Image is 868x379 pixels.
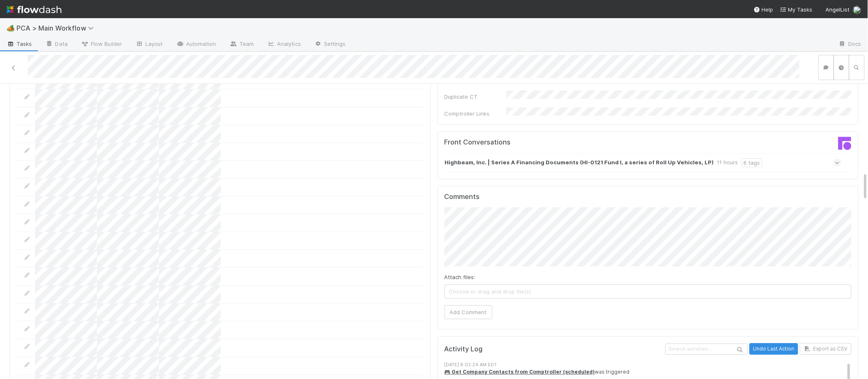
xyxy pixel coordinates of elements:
h5: Front Conversations [445,138,642,147]
div: [DATE] 8:02:24 AM EDT [445,361,852,368]
a: 🎮 Get Company Contacts from Comptroller (scheduled) [445,369,595,375]
img: logo-inverted-e16ddd16eac7371096b0.svg [7,2,61,17]
a: Data [39,38,74,51]
a: Analytics [260,38,307,51]
input: Search activities... [665,343,748,355]
strong: Highbeam, Inc. | Series A Financing Documents (HI-0121 Fund I, a series of Roll Up Vehicles, LP) [445,158,714,167]
a: My Tasks [780,5,813,14]
label: Attach files: [445,273,475,281]
img: avatar_2bce2475-05ee-46d3-9413-d3901f5fa03f.png [853,6,861,14]
h5: Comments [445,193,852,201]
button: Export as CSV [800,343,851,355]
div: Help [754,5,773,14]
span: Flow Builder [81,40,122,48]
a: Automation [170,38,223,51]
span: 🏕️ [7,24,15,31]
div: 6 tags [742,158,762,167]
img: front-logo-b4b721b83371efbadf0a.svg [838,137,851,150]
span: Tasks [7,40,32,48]
h5: Activity Log [445,345,664,353]
div: 11 hours [717,158,738,167]
span: AngelList [826,6,850,13]
a: Team [223,38,260,51]
div: Duplicate CT [445,92,506,101]
a: Layout [129,38,170,51]
a: Flow Builder [74,38,129,51]
a: Docs [832,38,868,51]
button: Add Comment [445,305,492,319]
span: My Tasks [780,6,813,13]
button: Undo Last Action [750,343,798,355]
span: PCA > Main Workflow [17,24,98,32]
div: was triggered [445,368,852,376]
span: Choose or drag and drop file(s) [445,285,851,298]
div: Comptroller Links [445,109,506,118]
a: Settings [307,38,352,51]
